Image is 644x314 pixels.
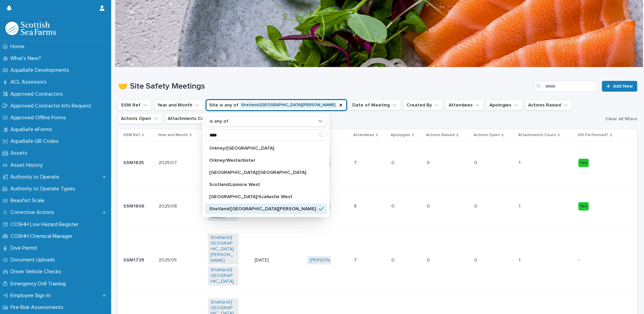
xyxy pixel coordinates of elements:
p: 7 [354,159,358,166]
p: 0 [391,159,396,166]
p: Scotland/Lismore West [209,182,316,187]
button: Year and Month [154,100,203,111]
div: Yes [578,202,589,211]
p: Authority to Operate Types [8,186,80,192]
a: [PERSON_NAME] [310,257,347,263]
p: 2025/06 [159,202,179,209]
p: ACL Assessors [8,79,52,85]
button: SSM Ref [118,100,152,111]
img: bPIBxiqnSb2ggTQWdOVV [5,22,56,35]
a: Add New [602,81,637,92]
p: Actions Open [474,131,500,139]
p: Apologies [391,131,410,139]
p: Year and Month [158,131,188,139]
p: SSM1739 [123,256,146,263]
tr: SSM1739SSM1739 2025/052025/05 Shetland/[GEOGRAPHIC_DATA][PERSON_NAME] Shetland/[GEOGRAPHIC_DATA] ... [118,228,637,292]
p: Attendees [353,131,374,139]
p: 1 [519,202,522,209]
tr: SSM1806SSM1806 2025/062025/06 Shetland/[GEOGRAPHIC_DATA][PERSON_NAME] [DATE][PERSON_NAME] 88 00 0... [118,185,637,228]
p: Shetland/[GEOGRAPHIC_DATA][PERSON_NAME] [209,207,316,211]
p: 8 [354,202,358,209]
p: 0 [391,256,396,263]
p: Employee Sign-In [8,292,56,299]
div: Yes [578,159,589,167]
button: Attachments Count [165,113,223,124]
button: Clear all filters [603,114,637,124]
p: SSM Ref [123,131,140,139]
p: Orkney/[GEOGRAPHIC_DATA] [209,146,316,151]
p: SSI Performed? [578,131,608,139]
tr: SSM1835SSM1835 2025/072025/07 Shetland/[GEOGRAPHIC_DATA][PERSON_NAME] [DATE][PERSON_NAME] 77 00 0... [118,141,637,185]
p: COSHH Low Hazard Register [8,221,84,228]
p: Approved Contractors [8,91,68,97]
a: Shetland/[GEOGRAPHIC_DATA][PERSON_NAME] [211,235,236,263]
span: Add New [613,84,633,89]
p: 0 [474,159,479,166]
p: is any of [210,119,228,124]
p: Approved Offline Forms [8,115,71,121]
button: Attendees [446,100,484,111]
p: Actions Raised [426,131,455,139]
p: Authority to Operate [8,174,65,180]
button: Apologies [486,100,522,111]
p: 1 [519,256,522,263]
p: 0 [474,202,479,209]
button: Actions Open [118,113,162,124]
p: 2025/05 [159,256,178,263]
p: What's New? [8,55,46,62]
p: Approved Contractor Info Request [8,103,97,109]
p: Emergency Drill Training [8,281,71,287]
p: 0 [427,202,431,209]
a: Shetland/[GEOGRAPHIC_DATA] [211,267,236,284]
p: Dive Permit [8,245,43,251]
button: Date of Meeting [349,100,401,111]
p: Driver Vehicle Checks [8,269,67,275]
p: 0 [474,256,479,263]
p: Assets [8,150,33,156]
p: SSM1806 [123,202,146,209]
p: Document Uploads [8,257,60,263]
div: Search [205,129,327,141]
p: - [578,257,609,263]
span: Clear all filters [605,117,637,121]
p: AquaSafe QR Codes [8,138,64,145]
input: Search [534,81,598,92]
p: SSM1835 [123,159,145,166]
p: Attachments Count [518,131,556,139]
button: Created By [404,100,443,111]
p: COSHH Chemical Manager [8,233,78,240]
p: AquaSafe Developments [8,67,74,73]
p: 0 [391,202,396,209]
p: [GEOGRAPHIC_DATA]/Scallastle West [209,194,316,199]
p: Asset History [8,162,48,168]
p: Fire Risk Assessments [8,304,69,311]
p: AquaSafe eForms [8,126,58,133]
p: Beaufort Scale [8,197,50,204]
p: 1 [519,159,522,166]
p: 0 [427,159,431,166]
p: [DATE] [255,257,285,263]
button: Actions Raised [525,100,572,111]
p: 7 [354,256,358,263]
p: [GEOGRAPHIC_DATA]/[GEOGRAPHIC_DATA] [209,170,316,175]
p: Orkney/Westerbister [209,158,316,163]
p: Home [8,43,30,50]
input: Search [205,130,326,140]
button: Site [206,100,347,111]
p: 0 [427,256,431,263]
p: Corrective Actions [8,209,60,216]
p: 2025/07 [159,159,178,166]
h1: 🤝 Site Safety Meetings [118,82,531,91]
